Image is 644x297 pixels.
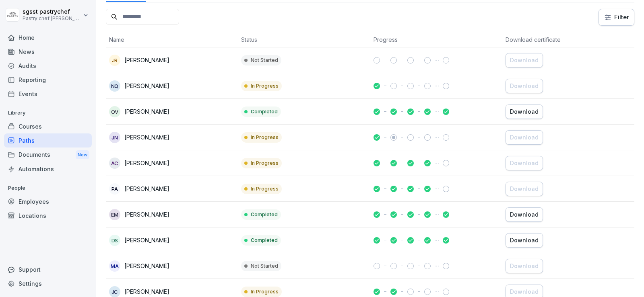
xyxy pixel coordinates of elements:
[124,236,169,244] p: [PERSON_NAME]
[4,133,92,147] a: Paths
[4,262,92,277] div: Support
[251,237,278,244] p: Completed
[251,108,278,115] p: Completed
[251,57,278,64] p: Not Started
[251,185,279,193] p: In Progress
[124,159,169,167] p: [PERSON_NAME]
[510,236,539,245] div: Download
[4,277,92,291] a: Settings
[506,79,543,93] button: Download
[106,32,238,47] th: Name
[4,107,92,119] p: Library
[506,130,543,145] button: Download
[124,210,169,219] p: [PERSON_NAME]
[4,119,92,133] a: Courses
[4,147,92,162] a: DocumentsNew
[4,147,92,162] div: Documents
[109,80,120,92] div: NQ
[510,262,539,270] div: Download
[109,260,120,272] div: MA
[506,207,543,222] button: Download
[370,32,502,47] th: Progress
[238,32,370,47] th: Status
[124,107,169,116] p: [PERSON_NAME]
[510,82,539,90] div: Download
[506,182,543,196] button: Download
[109,158,120,169] div: AC
[4,195,92,209] a: Employees
[251,211,278,218] p: Completed
[506,156,543,170] button: Download
[506,104,543,119] button: Download
[510,210,539,219] div: Download
[251,134,279,141] p: In Progress
[124,262,169,270] p: [PERSON_NAME]
[510,159,539,168] div: Download
[23,8,81,15] p: sgsst pastrychef
[510,184,539,193] div: Download
[4,162,92,176] a: Automations
[506,233,543,248] button: Download
[23,16,81,21] p: Pastry chef [PERSON_NAME] y Cocina gourmet
[251,82,279,90] p: In Progress
[4,87,92,101] a: Events
[510,287,539,296] div: Download
[124,56,169,64] p: [PERSON_NAME]
[506,259,543,273] button: Download
[109,55,120,66] div: JR
[251,288,279,295] p: In Progress
[124,133,169,141] p: [PERSON_NAME]
[510,56,539,65] div: Download
[109,235,120,246] div: DS
[4,31,92,45] a: Home
[109,183,120,195] div: PA
[251,262,278,270] p: Not Started
[510,107,539,116] div: Download
[76,150,89,160] div: New
[124,287,169,296] p: [PERSON_NAME]
[109,132,120,143] div: JN
[109,106,120,117] div: OV
[4,59,92,73] a: Audits
[502,32,634,47] th: Download certificate
[506,53,543,68] button: Download
[604,13,629,21] div: Filter
[4,73,92,87] a: Reporting
[4,182,92,195] p: People
[4,209,92,223] a: Locations
[4,45,92,59] a: News
[510,133,539,142] div: Download
[109,209,120,220] div: EM
[599,9,634,25] button: Filter
[124,82,169,90] p: [PERSON_NAME]
[124,184,169,193] p: [PERSON_NAME]
[251,160,279,167] p: In Progress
